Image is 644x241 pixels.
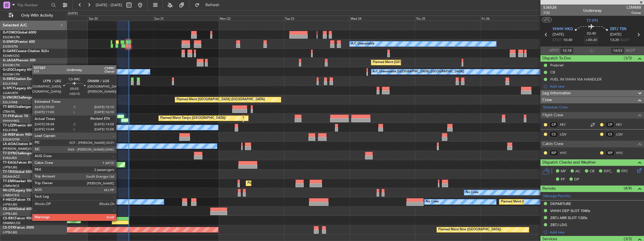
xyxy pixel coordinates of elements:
[627,10,641,15] span: Owner
[3,156,17,160] a: EVRA/RIX
[563,37,572,43] span: 10:40
[3,180,37,183] a: T7-EMIHawker 900XP
[284,15,349,21] div: Tue 23
[3,82,17,86] a: EGLF/FAB
[549,150,558,156] div: ISP
[3,207,15,211] span: CS-JHH
[3,142,43,146] a: LX-AOACitation Mustang
[605,150,615,156] div: ISP
[3,59,35,62] a: G-JAGAPhenom 300
[550,215,587,220] div: ZBTJ ARR SLOT 1320z
[3,133,47,137] a: LX-INBFalcon 900EX EASy II
[3,189,32,192] a: 9H-LPZLegacy 500
[3,161,32,164] a: T7-EAGLFalcon 8X
[3,198,31,202] a: F-HECDFalcon 7X
[247,179,301,188] div: Planned Maint [GEOGRAPHIC_DATA]
[3,152,15,155] span: T7-DYN
[24,123,115,132] div: A/C Unavailable [GEOGRAPHIC_DATA] ([GEOGRAPHIC_DATA])
[88,15,153,21] div: Sat 20
[3,124,14,127] span: T7-LZZI
[480,15,546,21] div: Fri 26
[3,31,36,34] a: G-FOMOGlobal 6000
[560,122,573,127] a: PET
[3,77,14,81] span: G-SIRS
[3,44,18,49] a: EGSS/STN
[96,3,122,8] span: [DATE] - [DATE]
[3,110,15,114] a: LTBA/ISL
[604,169,612,174] span: DFC,
[426,198,439,206] div: No Crew
[542,55,571,62] span: Dispatch To-Dos
[550,208,590,213] div: VHHH DEP SLOT 1040z
[3,217,36,220] a: CS-RRCFalcon 900LX
[438,226,501,234] div: Planned Maint Nice ([GEOGRAPHIC_DATA])
[3,152,40,155] a: T7-DYNChallenger 604
[3,193,19,197] a: LFMD/CEQ
[561,177,565,182] span: FP
[550,63,563,68] div: Prebrief
[542,17,552,22] button: UTC
[3,115,13,118] span: T7-FFI
[3,96,17,99] span: G-VNOR
[3,147,36,151] a: [PERSON_NAME]/QSA
[3,68,15,72] span: G-LEGC
[3,59,16,62] span: G-JAGA
[3,170,33,174] a: T7-TRXGlobal 6500
[6,11,61,20] button: Only With Activity
[3,189,14,192] span: 9H-LPZ
[549,131,558,137] div: CS
[219,15,284,21] div: Mon 22
[351,40,374,48] div: A/C Unavailable
[3,226,15,229] span: CS-DTR
[542,186,556,192] span: Permits
[3,119,19,123] a: VHHH/HKG
[3,40,35,44] a: G-ENRGPraetor 600
[3,207,34,211] a: CS-JHHGlobal 6000
[350,15,415,21] div: Wed 24
[160,114,226,122] div: Planned Maint Tianjin ([GEOGRAPHIC_DATA])
[611,47,624,54] input: --:--
[550,230,641,235] div: Add new
[3,165,17,169] a: LFPB/LBG
[542,159,596,166] span: Dispatch Checks and Weather
[610,32,621,37] span: [DATE]
[3,105,39,109] a: T7-BREChallenger 604
[153,15,219,21] div: Sun 21
[3,50,49,53] a: G-GARECessna Citation XLS+
[3,115,28,118] a: T7-FFIFalcon 7X
[560,47,574,54] input: --:--
[201,3,224,7] span: Refresh
[553,32,564,37] span: [DATE]
[627,5,641,10] span: LSM888
[542,141,563,147] span: Cabin Crew
[575,169,580,174] span: AC
[610,26,626,32] span: ZBTJ TSN
[373,58,461,67] div: Planned Maint [GEOGRAPHIC_DATA] ([GEOGRAPHIC_DATA])
[501,198,589,206] div: Planned Maint [GEOGRAPHIC_DATA] ([GEOGRAPHIC_DATA])
[553,26,573,32] span: VHHH HKG
[574,177,579,182] span: DP
[3,105,14,109] span: T7-BRE
[610,37,619,43] span: 13:20
[3,170,14,174] span: T7-TRX
[3,87,15,90] span: G-SPCY
[3,175,20,179] a: DGAA/ACC
[3,184,19,188] a: LFMN/NCE
[3,221,20,225] a: DNMM/LOS
[543,10,557,15] span: 7/22
[3,124,33,127] a: T7-LZZIPraetor 600
[3,212,17,216] a: LFPB/LBG
[415,15,480,21] div: Thu 25
[3,230,17,235] a: LFPB/LBG
[620,37,629,43] span: ELDT
[560,132,573,137] a: LQV
[3,54,20,58] a: EGNR/CEG
[3,96,41,99] a: G-VNORChallenger 650
[543,193,571,199] a: Manage Permits
[543,5,557,10] span: 536526
[550,84,641,89] div: Add new
[3,142,16,146] span: LX-AOA
[3,35,20,39] a: EGGW/LTN
[466,188,478,197] div: No Crew
[561,169,566,174] span: MF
